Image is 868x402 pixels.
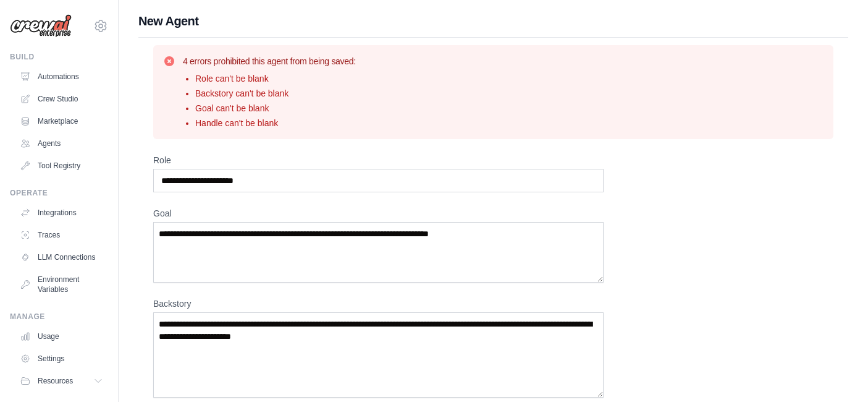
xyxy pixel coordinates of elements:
[195,72,356,85] li: Role can't be blank
[10,52,108,62] div: Build
[15,349,108,369] a: Settings
[195,87,356,100] li: Backstory can't be blank
[15,203,108,223] a: Integrations
[10,14,72,38] img: Logo
[15,327,108,346] a: Usage
[15,156,108,176] a: Tool Registry
[15,371,108,391] button: Resources
[10,312,108,322] div: Manage
[15,225,108,245] a: Traces
[15,89,108,109] a: Crew Studio
[138,12,848,30] h1: New Agent
[38,376,73,386] span: Resources
[153,154,604,166] label: Role
[15,247,108,267] a: LLM Connections
[15,111,108,131] a: Marketplace
[153,297,604,310] label: Backstory
[153,207,604,220] label: Goal
[15,67,108,87] a: Automations
[183,55,356,67] h3: 4 errors prohibited this agent from being saved:
[195,102,356,114] li: Goal can't be blank
[195,117,356,129] li: Handle can't be blank
[15,134,108,153] a: Agents
[10,188,108,198] div: Operate
[15,270,108,299] a: Environment Variables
